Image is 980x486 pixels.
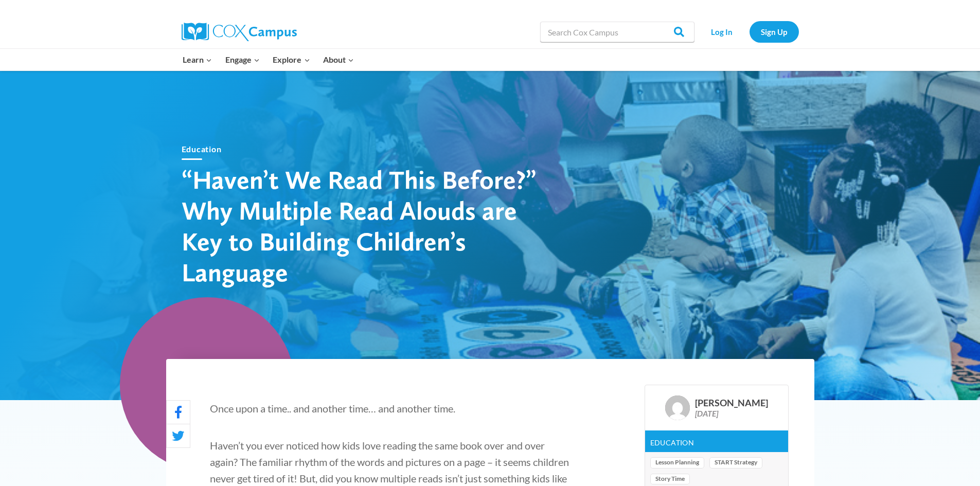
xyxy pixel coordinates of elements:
[650,474,690,485] a: Story Time
[700,21,744,42] a: Log In
[182,144,222,154] a: Education
[650,457,704,469] a: Lesson Planning
[700,21,799,42] nav: Secondary Navigation
[210,402,455,415] span: Once upon a time.. and another time… and another time.
[540,22,694,42] input: Search Cox Campus
[183,53,212,66] span: Learn
[182,164,542,287] h1: “Haven’t We Read This Before?” Why Multiple Read Alouds are Key to Building Children’s Language
[273,53,310,66] span: Explore
[176,49,361,70] nav: Primary Navigation
[182,23,297,41] img: Cox Campus
[695,398,768,409] div: [PERSON_NAME]
[323,53,354,66] span: About
[225,53,260,66] span: Engage
[709,457,762,469] a: START Strategy
[750,21,799,42] a: Sign Up
[695,408,768,418] div: [DATE]
[650,438,694,447] a: Education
